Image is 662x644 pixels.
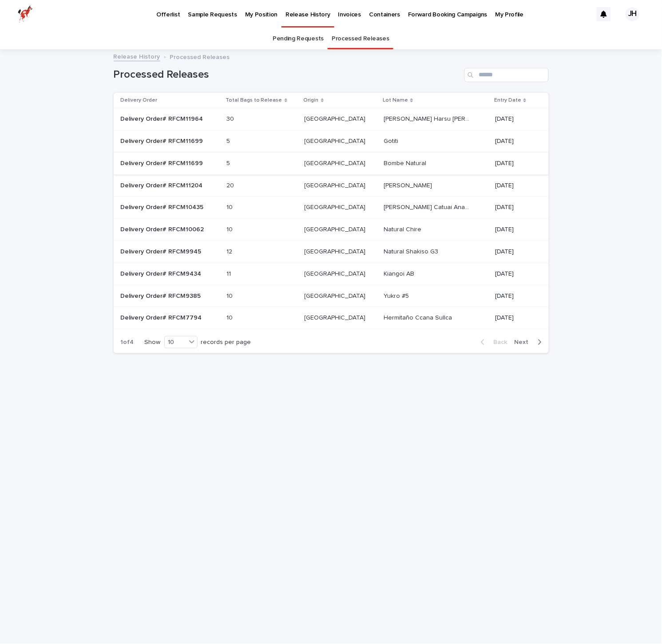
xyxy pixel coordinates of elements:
p: [DATE] [495,160,534,167]
p: Gotiti [384,136,400,145]
p: records per page [201,339,251,346]
p: [PERSON_NAME] Catuai Anaerobic Natural [384,202,474,211]
tr: Delivery Order# RFCM10435 1010 [GEOGRAPHIC_DATA][GEOGRAPHIC_DATA] [PERSON_NAME] Catuai Anaerobic ... [114,197,549,219]
p: [DATE] [495,314,534,322]
tr: Delivery Order# RFCM10062 1010 [GEOGRAPHIC_DATA][GEOGRAPHIC_DATA] Natural ChireNatural Chire [DATE] [114,219,549,241]
p: 10 [226,291,234,300]
p: Bombe Natural [384,158,428,167]
p: [DATE] [495,138,534,145]
p: [GEOGRAPHIC_DATA] [305,180,368,190]
tr: Delivery Order# RFCM11699 55 [GEOGRAPHIC_DATA][GEOGRAPHIC_DATA] GotitiGotiti [DATE] [114,130,549,152]
h1: Processed Releases [114,68,461,81]
p: Entry Date [494,95,521,105]
p: [DATE] [495,226,534,233]
button: Next [511,338,549,346]
p: [GEOGRAPHIC_DATA] [305,291,368,300]
p: [GEOGRAPHIC_DATA] [305,158,368,167]
p: [DATE] [495,270,534,278]
p: 20 [226,180,236,190]
p: 10 [226,202,234,211]
p: [PERSON_NAME] Harsu [PERSON_NAME] lot #3 Natural [384,114,474,123]
p: Processed Releases [170,51,230,61]
p: 5 [226,158,232,167]
img: zttTXibQQrCfv9chImQE [18,5,33,23]
p: [GEOGRAPHIC_DATA] [305,114,368,123]
a: Release History [114,51,160,61]
span: Back [488,339,507,345]
p: 11 [226,269,233,278]
tr: Delivery Order# RFCM9385 1010 [GEOGRAPHIC_DATA][GEOGRAPHIC_DATA] Yukro #5Yukro #5 [DATE] [114,285,549,307]
p: Show [145,339,161,346]
tr: Delivery Order# RFCM9945 1212 [GEOGRAPHIC_DATA][GEOGRAPHIC_DATA] Natural Shakiso G3Natural Shakis... [114,241,549,263]
p: [DATE] [495,248,534,256]
p: 10 [226,312,234,322]
p: [PERSON_NAME] [384,180,434,190]
p: [GEOGRAPHIC_DATA] [305,224,368,233]
p: [GEOGRAPHIC_DATA] [305,202,368,211]
p: Kiangoi AB [384,269,416,278]
tr: Delivery Order# RFCM11964 3030 [GEOGRAPHIC_DATA][GEOGRAPHIC_DATA] [PERSON_NAME] Harsu [PERSON_NAM... [114,108,549,130]
p: Total Bags to Release [226,95,282,105]
p: 30 [226,114,236,123]
p: [GEOGRAPHIC_DATA] [305,269,368,278]
p: Hermitaño Ccana Sullca [384,312,454,322]
tr: Delivery Order# RFCM11204 2020 [GEOGRAPHIC_DATA][GEOGRAPHIC_DATA] [PERSON_NAME][PERSON_NAME] [DATE] [114,174,549,197]
p: Natural Chire [384,224,423,233]
tr: Delivery Order# RFCM7794 1010 [GEOGRAPHIC_DATA][GEOGRAPHIC_DATA] Hermitaño Ccana SullcaHermitaño ... [114,307,549,329]
p: 10 [226,224,234,233]
div: 10 [165,338,186,347]
p: Lot Name [383,95,408,105]
input: Search [464,68,549,82]
p: Delivery Order [121,95,158,105]
p: [DATE] [495,182,534,190]
span: Next [515,339,534,345]
p: [GEOGRAPHIC_DATA] [305,246,368,256]
p: [GEOGRAPHIC_DATA] [305,136,368,145]
a: Processed Releases [332,28,389,49]
p: Origin [304,95,319,105]
p: Yukro #5 [384,291,411,300]
p: Natural Shakiso G3 [384,246,440,256]
p: 12 [226,246,234,256]
tr: Delivery Order# RFCM9434 1111 [GEOGRAPHIC_DATA][GEOGRAPHIC_DATA] Kiangoi ABKiangoi AB [DATE] [114,263,549,285]
p: [DATE] [495,115,534,123]
p: [DATE] [495,292,534,300]
p: [GEOGRAPHIC_DATA] [305,312,368,322]
button: Back [474,338,511,346]
tr: Delivery Order# RFCM11699 55 [GEOGRAPHIC_DATA][GEOGRAPHIC_DATA] Bombe NaturalBombe Natural [DATE] [114,152,549,174]
p: [DATE] [495,204,534,211]
div: JH [626,7,640,21]
a: Pending Requests [273,28,324,49]
p: 5 [226,136,232,145]
p: 1 of 4 [114,332,141,353]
